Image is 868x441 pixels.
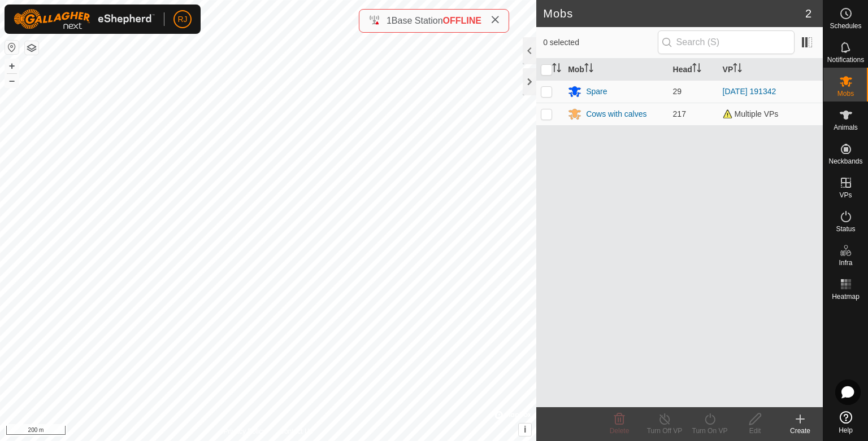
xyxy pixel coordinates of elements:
div: Spare [586,86,607,98]
h2: Mobs [543,7,805,20]
button: Reset Map [5,41,19,54]
span: OFFLINE [443,16,481,25]
span: 1 [387,16,392,25]
span: 0 selected [543,37,657,48]
span: RJ [177,14,187,25]
span: Mobs [837,90,854,97]
img: Gallagher Logo [14,9,155,29]
span: Delete [610,427,630,435]
span: 2 [805,5,811,22]
span: i [524,425,526,434]
th: Mob [563,59,668,81]
p-sorticon: Activate to sort [552,65,561,74]
a: Contact Us [279,426,313,436]
div: Cows with calves [586,108,646,120]
span: VPs [839,192,852,199]
span: 217 [673,109,686,118]
span: Infra [839,259,852,266]
p-sorticon: Activate to sort [692,65,701,74]
input: Search (S) [658,30,795,54]
span: Neckbands [828,158,862,165]
span: Help [839,427,853,434]
span: Base Station [392,16,443,25]
div: Create [778,426,823,436]
span: Schedules [830,23,861,29]
span: Heatmap [832,293,860,300]
a: Help [823,407,868,438]
div: Turn On VP [687,426,732,436]
th: VP [718,59,823,81]
button: i [519,424,531,436]
button: Map Layers [25,41,38,55]
a: Privacy Policy [224,426,266,436]
span: Animals [834,124,858,131]
p-sorticon: Activate to sort [733,65,742,74]
p-sorticon: Activate to sort [584,65,593,74]
button: – [5,74,19,87]
div: Turn Off VP [642,426,687,436]
span: Status [836,226,855,232]
span: 29 [673,87,682,96]
span: Multiple VPs [723,109,779,118]
div: Edit [732,426,778,436]
th: Head [669,59,718,81]
button: + [5,59,19,73]
a: [DATE] 191342 [723,87,776,96]
span: Notifications [827,56,864,63]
